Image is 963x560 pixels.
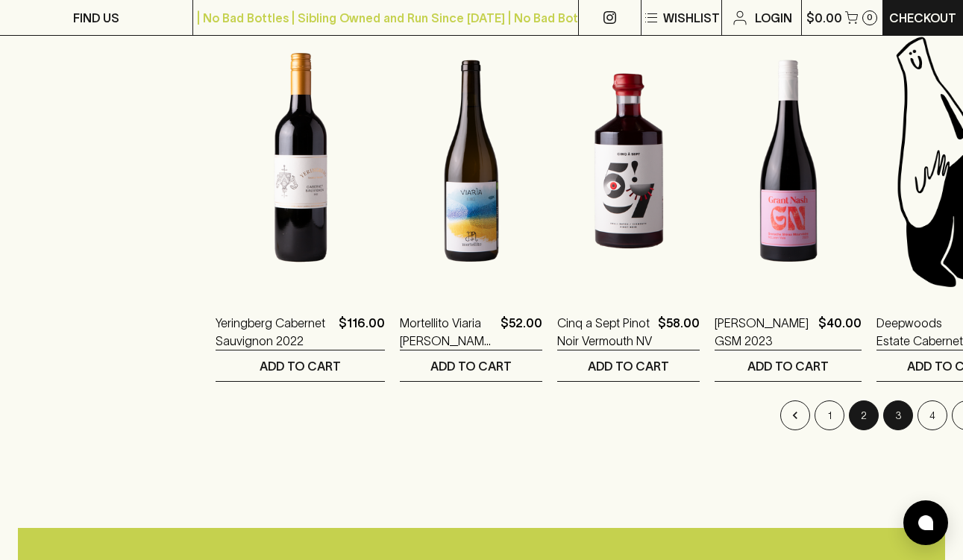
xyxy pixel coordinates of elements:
[747,357,829,375] p: ADD TO CART
[216,31,385,292] img: Yeringberg Cabernet Sauvignon 2022
[867,13,873,22] p: 0
[849,400,879,430] button: page 2
[400,31,542,292] img: Mortellito Viaria Bianco 2022
[588,357,669,375] p: ADD TO CART
[806,9,842,27] p: $0.00
[818,314,862,350] p: $40.00
[883,400,913,430] button: Go to page 3
[339,314,385,350] p: $116.00
[400,350,542,381] button: ADD TO CART
[400,314,495,350] a: Mortellito Viaria [PERSON_NAME] 2022
[73,9,119,27] p: FIND US
[663,9,720,27] p: Wishlist
[260,357,341,375] p: ADD TO CART
[430,357,512,375] p: ADD TO CART
[501,314,542,350] p: $52.00
[715,314,812,350] a: [PERSON_NAME] GSM 2023
[715,350,862,381] button: ADD TO CART
[889,9,956,27] p: Checkout
[658,314,700,350] p: $58.00
[557,350,700,381] button: ADD TO CART
[216,350,385,381] button: ADD TO CART
[557,31,700,292] img: Cinq a Sept Pinot Noir Vermouth NV
[815,400,844,430] button: Go to page 1
[755,9,792,27] p: Login
[557,314,652,350] a: Cinq a Sept Pinot Noir Vermouth NV
[715,31,862,292] img: Grant Nash GSM 2023
[918,515,933,530] img: bubble-icon
[216,314,333,350] a: Yeringberg Cabernet Sauvignon 2022
[917,400,947,430] button: Go to page 4
[780,400,810,430] button: Go to previous page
